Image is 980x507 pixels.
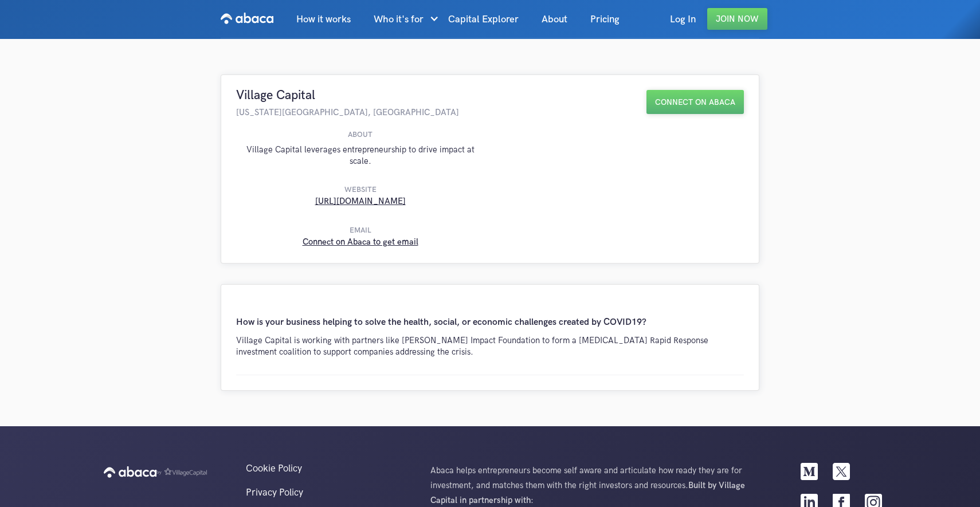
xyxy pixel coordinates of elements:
img: VilCap Logo [156,468,207,476]
img: Abaca logo [221,9,273,27]
div: How is your business helping to solve the health, social, or economic challenges created by COVID19? [236,317,744,328]
div: Village Capital [236,90,315,101]
img: Medium [801,463,818,480]
div: About [236,129,484,140]
a: Cookie Policy [234,463,419,474]
img: Abaca logo [104,463,156,481]
div: Email [236,225,484,236]
a: Privacy Policy [234,487,419,498]
div: [US_STATE][GEOGRAPHIC_DATA], [GEOGRAPHIC_DATA] [236,107,459,117]
div: Village Capital is working with partners like [PERSON_NAME] Impact Foundation to form a [MEDICAL_... [236,335,744,357]
a: Connect on Abaca [646,90,744,114]
a: Join Now [707,8,767,30]
div: website [236,184,484,195]
a: Connect on Abaca to get email [303,237,418,247]
img: Twitter logo [833,463,850,480]
div: Village Capital leverages entrepreneurship to drive impact at scale. [236,144,484,167]
a: [URL][DOMAIN_NAME] [315,196,406,206]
